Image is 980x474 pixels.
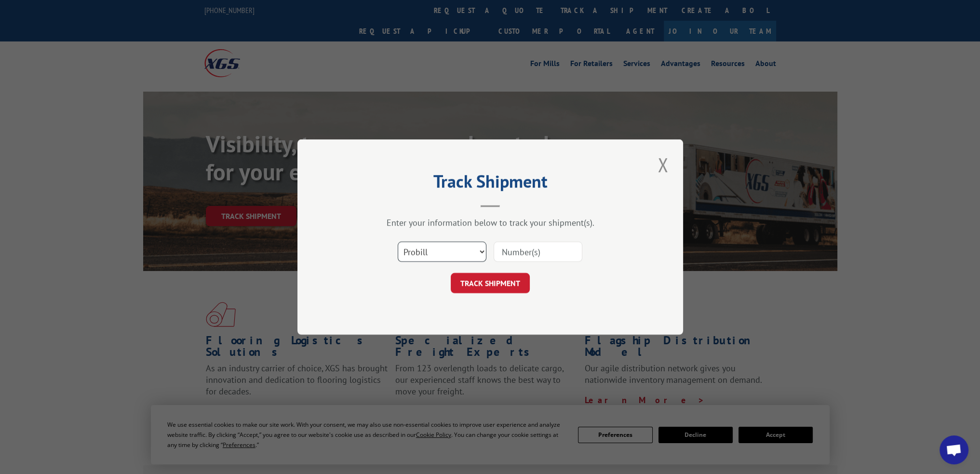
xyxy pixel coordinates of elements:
input: Number(s) [494,242,582,262]
h2: Track Shipment [346,175,635,193]
a: Open chat [940,435,968,464]
button: TRACK SHIPMENT [451,273,530,293]
div: Enter your information below to track your shipment(s). [346,217,635,228]
button: Close modal [655,151,671,178]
